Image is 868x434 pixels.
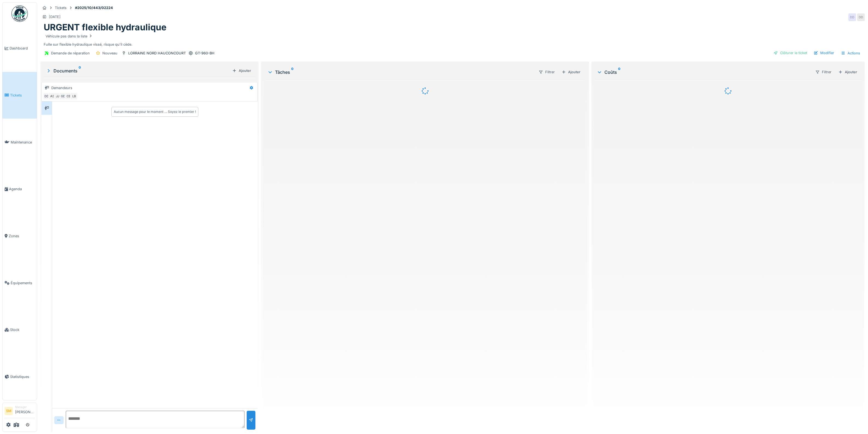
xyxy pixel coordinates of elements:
[10,327,35,332] span: Stock
[102,51,117,56] div: Nouveau
[2,213,37,260] a: Zones
[291,69,294,75] sup: 0
[51,51,90,56] div: Demande de réparation
[230,67,253,74] div: Ajouter
[10,93,35,98] span: Tickets
[2,25,37,72] a: Dashboard
[597,69,811,75] div: Coûts
[836,68,859,76] div: Ajouter
[15,405,35,417] li: [PERSON_NAME]
[10,46,35,51] span: Dashboard
[11,140,35,145] span: Maintenance
[536,68,557,76] div: Filtrer
[15,405,35,409] div: Manager
[55,5,67,10] div: Tickets
[9,186,35,192] span: Agenda
[848,13,856,21] div: DD
[48,92,56,100] div: AS
[857,13,865,21] div: DD
[2,166,37,213] a: Agenda
[128,51,186,56] div: LORRAINE NORD HAUCONCOURT
[51,85,72,90] div: Demandeurs
[2,72,37,119] a: Tickets
[5,405,35,418] a: SM Manager[PERSON_NAME]
[59,92,67,100] div: GD
[43,92,50,100] div: DD
[2,259,37,306] a: Équipements
[46,68,230,74] div: Documents
[11,280,35,286] span: Équipements
[10,374,35,379] span: Statistiques
[813,68,834,76] div: Filtrer
[44,33,861,47] div: Fuite sur flexible hydraulique vissé, risque qu'il cède.
[839,49,863,57] div: Actions
[114,109,196,114] div: Aucun message pour le moment … Soyez le premier !
[46,34,93,39] div: Véhicule pas dans la liste
[79,68,81,74] sup: 0
[559,68,583,76] div: Ajouter
[65,92,72,100] div: CB
[812,49,836,57] div: Modifier
[73,5,115,10] strong: #2025/10/443/02224
[267,69,534,75] div: Tâches
[195,51,214,56] div: GT-960-BH
[49,14,61,19] div: [DATE]
[2,306,37,353] a: Stock
[2,353,37,400] a: Statistiques
[54,92,61,100] div: JJ
[2,119,37,166] a: Maintenance
[44,22,166,33] h1: URGENT flexible hydraulique
[5,407,13,415] li: SM
[11,5,28,22] img: Badge_color-CXgf-gQk.svg
[618,69,621,75] sup: 0
[9,233,35,239] span: Zones
[70,92,78,100] div: LB
[771,49,809,57] div: Clôturer le ticket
